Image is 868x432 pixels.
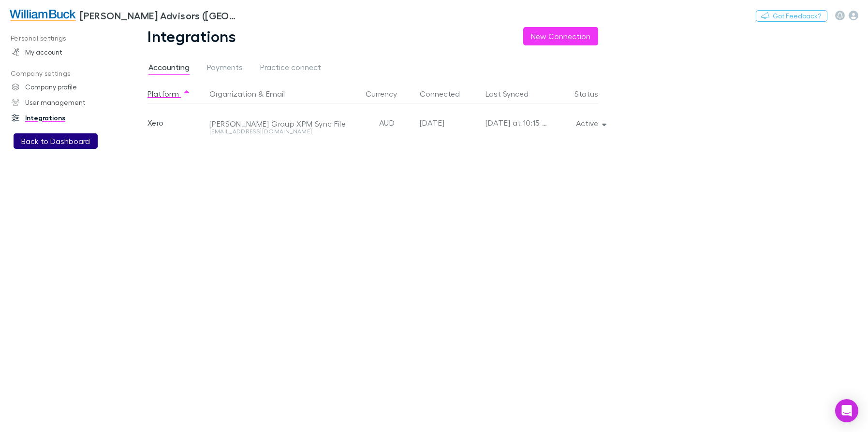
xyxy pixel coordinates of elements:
a: Integrations [2,110,130,126]
button: Connected [420,84,471,103]
button: Got Feedback? [756,10,827,22]
h1: Integrations [147,27,236,45]
span: Payments [207,62,243,75]
a: User management [2,95,130,110]
button: New Connection [523,27,598,45]
div: AUD [358,103,416,142]
div: Xero [147,103,206,142]
a: Company profile [2,79,130,95]
button: Active [568,116,612,130]
span: Practice connect [260,62,321,75]
div: [DATE] at 10:15 PM [485,103,547,142]
p: Company settings [2,68,130,80]
p: Personal settings [2,32,130,44]
div: [EMAIL_ADDRESS][DOMAIN_NAME] [209,129,348,134]
button: Last Synced [485,84,540,103]
a: [PERSON_NAME] Advisors ([GEOGRAPHIC_DATA]) Pty Ltd [4,4,246,27]
div: [PERSON_NAME] Group XPM Sync File [209,119,348,129]
a: My account [2,44,130,60]
button: Platform [147,84,191,103]
img: William Buck Advisors (WA) Pty Ltd's Logo [10,10,76,21]
button: Email [266,84,285,103]
div: Open Intercom Messenger [835,399,858,422]
button: Back to Dashboard [14,133,98,149]
button: Currency [366,84,409,103]
button: Organization [209,84,256,103]
span: Accounting [148,62,190,75]
button: Status [574,84,610,103]
div: [DATE] [420,103,478,142]
h3: [PERSON_NAME] Advisors ([GEOGRAPHIC_DATA]) Pty Ltd [80,10,240,21]
div: & [209,84,354,103]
